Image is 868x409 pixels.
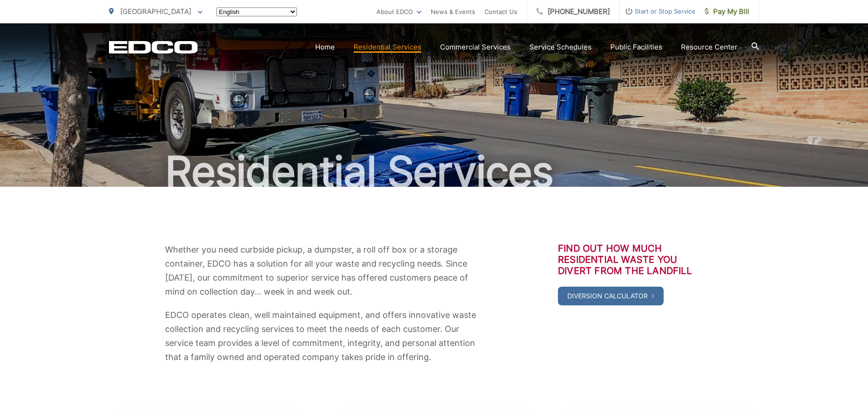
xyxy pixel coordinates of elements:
span: Pay My Bill [705,6,749,17]
h1: Residential Services [109,148,759,195]
a: EDCD logo. Return to the homepage. [109,41,198,54]
a: Contact Us [485,6,517,17]
select: Select a language [217,7,297,16]
span: [GEOGRAPHIC_DATA] [120,7,191,16]
a: Resource Center [681,42,738,53]
a: Service Schedules [529,42,592,53]
a: Home [315,42,335,53]
p: EDCO operates clean, well maintained equipment, and offers innovative waste collection and recycl... [165,308,478,364]
a: Residential Services [354,42,421,53]
a: Commercial Services [440,42,511,53]
a: About EDCO [376,6,421,17]
a: News & Events [431,6,475,17]
a: Public Facilities [610,42,662,53]
p: Whether you need curbside pickup, a dumpster, a roll off box or a storage container, EDCO has a s... [165,243,478,299]
a: Diversion Calculator [558,287,664,305]
h3: Find out how much residential waste you divert from the landfill [558,243,703,276]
